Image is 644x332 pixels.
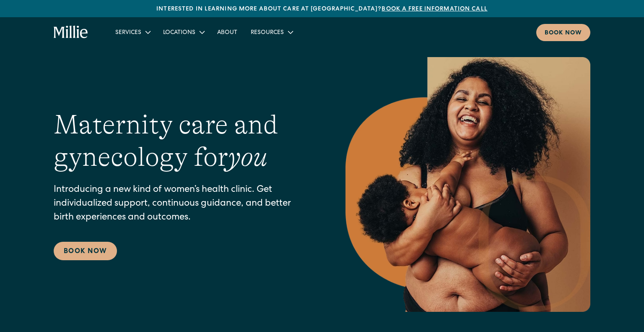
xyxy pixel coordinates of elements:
[54,242,117,260] a: Book Now
[54,183,312,225] p: Introducing a new kind of women’s health clinic. Get individualized support, continuous guidance,...
[109,25,156,39] div: Services
[536,24,590,41] a: Book now
[54,26,88,39] a: home
[156,25,210,39] div: Locations
[228,142,267,172] em: you
[251,29,284,37] div: Resources
[545,29,582,38] div: Book now
[115,29,141,37] div: Services
[54,109,312,173] h1: Maternity care and gynecology for
[382,6,487,12] a: Book a free information call
[345,57,590,312] img: Smiling mother with her baby in arms, celebrating body positivity and the nurturing bond of postp...
[244,25,299,39] div: Resources
[163,29,195,37] div: Locations
[210,25,244,39] a: About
